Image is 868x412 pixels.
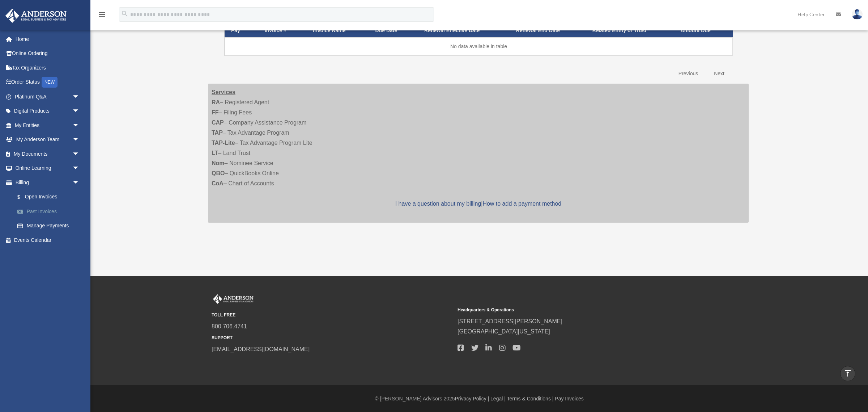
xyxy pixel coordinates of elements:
span: arrow_drop_down [72,175,87,190]
span: arrow_drop_down [72,147,87,161]
div: – Registered Agent – Filing Fees – Company Assistance Program – Tax Advantage Program – Tax Advan... [208,84,749,223]
a: How to add a payment method [482,201,561,207]
a: Past Invoices [10,204,90,219]
strong: TAP-Lite [212,140,235,146]
small: Headquarters & Operations [458,306,698,314]
th: Pay: activate to sort column descending [225,24,258,37]
td: No data available in table [225,37,733,55]
span: arrow_drop_down [72,133,87,147]
a: Digital Productsarrow_drop_down [5,104,90,118]
strong: CoA [212,180,224,186]
a: vertical_align_top [840,366,855,381]
p: | [212,199,745,209]
div: NEW [42,77,58,88]
a: Terms & Conditions | [507,396,554,402]
a: My Documentsarrow_drop_down [5,147,90,161]
strong: RA [212,99,220,105]
a: [EMAIL_ADDRESS][DOMAIN_NAME] [212,346,310,352]
a: Online Learningarrow_drop_down [5,161,90,176]
small: SUPPORT [212,334,452,342]
small: TOLL FREE [212,311,452,319]
span: $ [21,193,25,202]
strong: FF [212,109,219,115]
a: Home [5,32,90,46]
a: menu [98,13,106,19]
th: Related Entity or Trust: activate to sort column ascending [586,24,674,37]
strong: Nom [212,160,225,166]
img: Anderson Advisors Platinum Portal [3,9,69,23]
i: vertical_align_top [843,369,852,378]
span: arrow_drop_down [72,118,87,133]
strong: CAP [212,119,224,126]
strong: QBO [212,170,225,176]
th: Renewal End Date: activate to sort column ascending [510,24,586,37]
a: Platinum Q&Aarrow_drop_down [5,89,90,104]
a: Next [709,66,730,81]
a: [GEOGRAPHIC_DATA][US_STATE] [458,328,550,335]
span: arrow_drop_down [72,104,87,119]
span: arrow_drop_down [72,89,87,104]
th: Invoice #: activate to sort column ascending [258,24,307,37]
a: $Open Invoices [10,190,87,205]
a: 800.706.4741 [212,323,247,329]
th: Amount Due: activate to sort column ascending [674,24,733,37]
div: © [PERSON_NAME] Advisors 2025 [90,394,868,403]
a: Privacy Policy | [455,396,489,402]
a: Events Calendar [5,233,90,247]
th: Due Date: activate to sort column ascending [369,24,418,37]
a: Manage Payments [10,219,90,233]
i: search [121,10,129,18]
a: Pay Invoices [555,396,583,402]
th: Invoice Name: activate to sort column ascending [306,24,369,37]
span: arrow_drop_down [72,161,87,176]
strong: LT [212,150,218,156]
strong: Services [212,89,235,95]
a: [STREET_ADDRESS][PERSON_NAME] [458,318,562,324]
img: User Pic [852,9,863,20]
i: menu [98,10,106,19]
img: Anderson Advisors Platinum Portal [212,294,255,304]
a: Online Ordering [5,46,90,61]
a: Tax Organizers [5,60,90,75]
a: Billingarrow_drop_down [5,175,90,190]
a: My Entitiesarrow_drop_down [5,118,90,133]
a: Order StatusNEW [5,75,90,90]
a: I have a question about my billing [395,201,481,207]
strong: TAP [212,130,223,136]
a: Previous [673,66,703,81]
a: Legal | [490,396,506,402]
a: My Anderson Teamarrow_drop_down [5,133,90,147]
th: Renewal Effective Date: activate to sort column ascending [418,24,510,37]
